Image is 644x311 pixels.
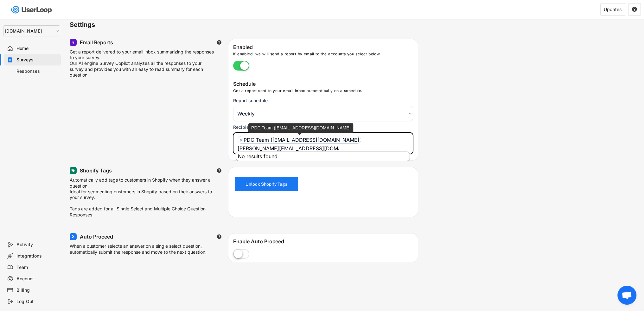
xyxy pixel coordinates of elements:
span: × [239,137,243,142]
div: Billing [16,287,58,293]
h6: Settings [70,21,644,29]
li: PDC Team ([EMAIL_ADDRESS][DOMAIN_NAME] [238,136,361,144]
div: Home [16,46,58,52]
div: Responses [16,68,58,74]
img: userloop-logo-01.svg [10,3,54,16]
button:  [217,40,222,45]
div: Activity [16,242,58,248]
div: Integrations [16,253,58,259]
div: Enable Auto Proceed [233,238,418,246]
div: Report schedule [233,98,268,103]
div: Account [16,276,58,282]
div: Auto Proceed [80,233,113,240]
div: Recipients [233,124,256,130]
div: If enabled, we will send a report by email to the accounts you select below. [233,52,418,59]
div: Get a report delivered to your email inbox summarizing the responses to your survey. Our AI engin... [70,49,215,78]
div: Updates [604,7,622,12]
div: Surveys [16,57,58,63]
div: Open chat [617,286,636,305]
li: No results found [236,152,410,161]
text:  [217,234,221,239]
text:  [632,6,637,12]
button: Unlock Shopify Tags [235,177,298,191]
div: Team [16,264,58,271]
img: MagicMajor.svg [71,40,75,44]
text:  [217,168,221,173]
div: Automatically add tags to customers in Shopify when they answer a question. Ideal for segmenting ... [70,177,215,217]
div: Enabled [233,44,418,52]
div: When a customer selects an answer on a single select question, automatically submit the response ... [70,243,215,258]
text:  [217,40,221,45]
button:  [217,234,222,239]
div: Shopify Tags [80,167,112,174]
div: Log Out [16,299,58,305]
div: Schedule [233,81,415,88]
button:  [632,7,637,12]
div: Email Reports [80,39,113,46]
button:  [217,168,222,173]
div: Get a report sent to your email inbox automatically on a schedule. [233,88,415,95]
